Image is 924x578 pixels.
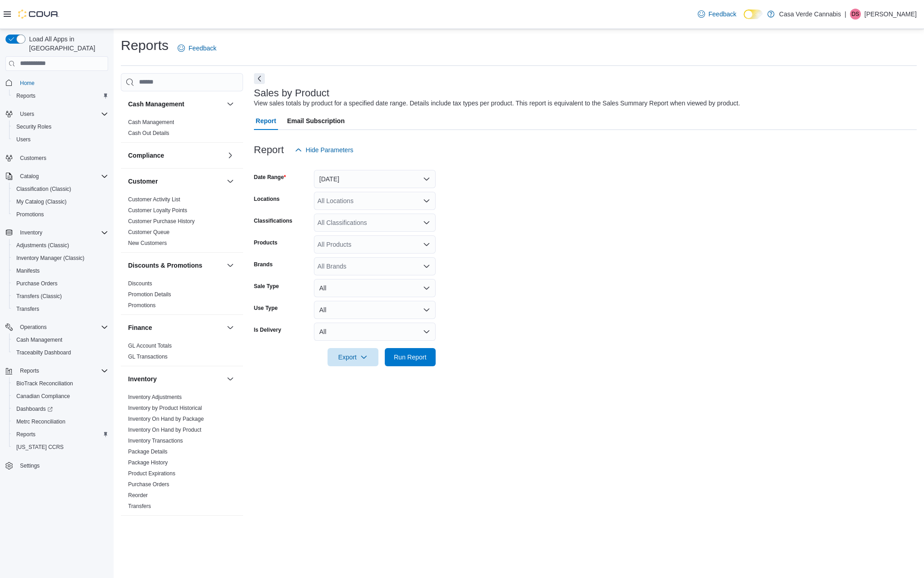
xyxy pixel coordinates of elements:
[128,323,152,332] h3: Finance
[128,261,202,270] h3: Discounts & Promotions
[394,353,427,362] span: Run Report
[254,261,273,268] label: Brands
[13,209,48,220] a: Promotions
[328,348,378,366] button: Export
[13,278,61,289] a: Purchase Orders
[13,121,108,132] span: Security Roles
[128,524,150,533] h3: Loyalty
[16,78,38,89] a: Home
[20,324,47,331] span: Operations
[128,343,172,349] a: GL Account Totals
[314,279,436,297] button: All
[16,405,53,413] span: Dashboards
[9,90,112,102] button: Reports
[13,378,108,389] span: BioTrack Reconciliation
[128,524,223,533] button: Loyalty
[128,240,167,246] a: New Customers
[13,304,108,314] span: Transfers
[16,171,108,182] span: Catalog
[13,391,74,402] a: Canadian Compliance
[13,196,70,207] a: My Catalog (Classic)
[13,240,108,251] span: Adjustments (Classic)
[13,265,43,276] a: Manifests
[9,390,112,403] button: Canadian Compliance
[128,229,169,235] a: Customer Queue
[20,173,39,180] span: Catalog
[9,290,112,303] button: Transfers (Classic)
[13,442,67,453] a: [US_STATE] CCRS
[9,239,112,252] button: Adjustments (Classic)
[128,415,204,423] span: Inventory On Hand by Package
[16,365,43,376] button: Reports
[225,374,236,384] button: Inventory
[9,195,112,208] button: My Catalog (Classic)
[9,428,112,441] button: Reports
[13,196,108,207] span: My Catalog (Classic)
[128,207,187,214] span: Customer Loyalty Points
[306,145,353,154] span: Hide Parameters
[20,110,34,118] span: Users
[13,334,108,345] span: Cash Management
[225,150,236,161] button: Compliance
[423,263,430,270] button: Open list of options
[314,301,436,319] button: All
[128,207,187,214] a: Customer Loyalty Points
[128,177,223,186] button: Customer
[9,334,112,346] button: Cash Management
[13,209,108,220] span: Promotions
[20,154,46,162] span: Customers
[13,334,66,345] a: Cash Management
[121,117,243,142] div: Cash Management
[128,291,171,298] a: Promotion Details
[16,153,50,164] a: Customers
[13,347,75,358] a: Traceabilty Dashboard
[13,404,108,414] span: Dashboards
[16,254,84,262] span: Inventory Manager (Classic)
[254,73,265,84] button: Next
[254,304,278,312] label: Use Type
[694,5,740,23] a: Feedback
[16,349,71,356] span: Traceabilty Dashboard
[2,364,112,377] button: Reports
[128,280,152,287] a: Discounts
[16,136,30,143] span: Users
[13,253,108,264] span: Inventory Manager (Classic)
[121,194,243,252] div: Customer
[16,198,67,205] span: My Catalog (Classic)
[850,9,861,20] div: Desiree Shay
[128,218,195,225] span: Customer Purchase History
[314,170,436,188] button: [DATE]
[16,393,70,400] span: Canadian Compliance
[423,219,430,226] button: Open list of options
[333,348,373,366] span: Export
[13,429,108,440] span: Reports
[128,353,168,360] span: GL Transactions
[16,77,108,89] span: Home
[16,211,44,218] span: Promotions
[128,119,174,125] a: Cash Management
[128,100,184,109] h3: Cash Management
[128,437,183,444] span: Inventory Transactions
[13,291,65,302] a: Transfers (Classic)
[16,293,62,300] span: Transfers (Classic)
[709,10,736,19] span: Feedback
[744,10,763,19] input: Dark Mode
[128,481,169,488] a: Purchase Orders
[13,442,108,453] span: Washington CCRS
[225,322,236,333] button: Finance
[128,459,168,466] span: Package History
[9,346,112,359] button: Traceabilty Dashboard
[128,481,169,488] span: Purchase Orders
[254,217,293,224] label: Classifications
[16,431,35,438] span: Reports
[16,185,71,193] span: Classification (Classic)
[9,277,112,290] button: Purchase Orders
[13,184,75,194] a: Classification (Classic)
[13,240,73,251] a: Adjustments (Classic)
[128,291,171,298] span: Promotion Details
[852,9,859,20] span: DS
[20,229,42,236] span: Inventory
[16,305,39,313] span: Transfers
[291,141,357,159] button: Hide Parameters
